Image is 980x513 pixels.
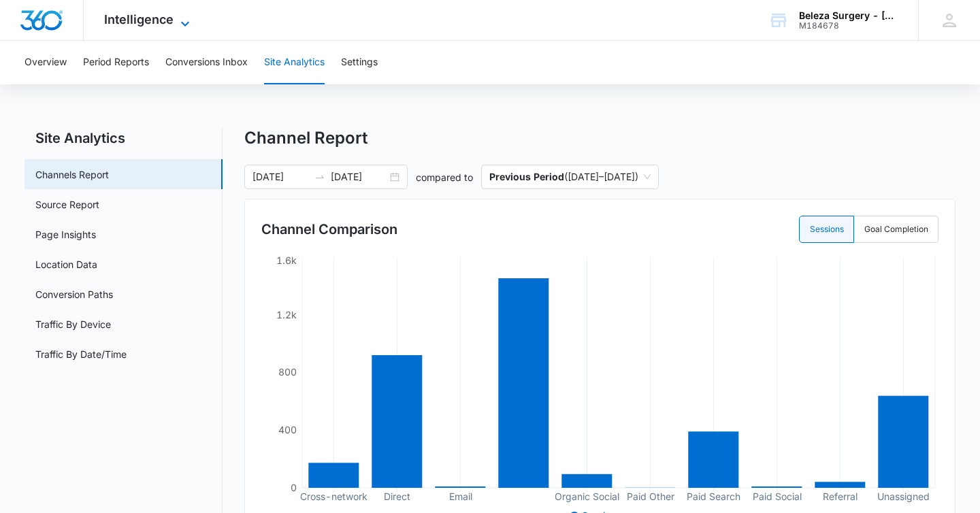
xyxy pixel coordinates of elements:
tspan: 0 [291,482,297,493]
tspan: 1.6k [276,254,297,266]
button: Conversions Inbox [165,41,248,84]
a: Conversion Paths [35,287,113,301]
a: Channels Report [35,167,109,182]
p: compared to [416,170,473,184]
span: to [314,171,325,182]
a: Traffic By Device [35,317,111,331]
tspan: Paid Social [753,491,802,502]
tspan: 800 [278,366,297,378]
tspan: Unassigned [877,491,930,503]
div: account name [799,10,898,21]
tspan: Paid Other [627,491,674,502]
p: Previous Period [489,171,564,182]
tspan: Organic Social [555,491,619,503]
tspan: 1.2k [276,309,297,320]
a: Page Insights [35,227,96,242]
a: Traffic By Date/Time [35,347,127,361]
h1: Channel Report [244,128,367,148]
h2: Site Analytics [24,128,223,148]
tspan: Direct [384,491,410,502]
span: Intelligence [104,12,174,27]
div: account id [799,21,898,31]
button: Overview [24,41,67,84]
a: Location Data [35,257,97,271]
tspan: 400 [278,424,297,435]
tspan: Referral [823,491,857,502]
button: Settings [341,41,378,84]
label: Sessions [799,216,854,243]
a: Source Report [35,197,99,212]
tspan: Paid Search [687,491,740,502]
tspan: Cross-network [300,491,367,502]
button: Site Analytics [264,41,325,84]
span: ( [DATE] – [DATE] ) [489,165,651,188]
span: swap-right [314,171,325,182]
input: End date [331,169,387,184]
input: Start date [252,169,309,184]
tspan: Email [449,491,472,502]
label: Goal Completion [854,216,938,243]
h3: Channel Comparison [261,219,397,239]
button: Period Reports [83,41,149,84]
